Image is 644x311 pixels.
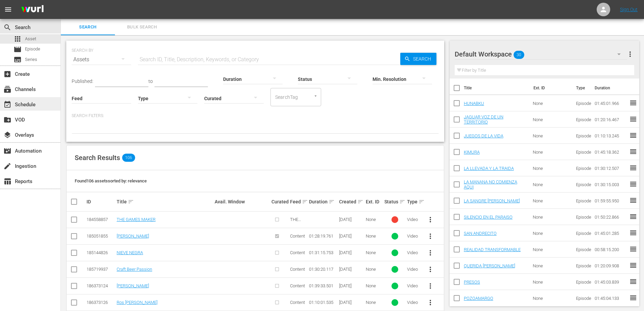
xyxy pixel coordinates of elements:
a: THE GAMES MAKER [117,217,156,222]
div: 184558857 [87,217,115,222]
td: 01:30:12.507 [592,160,629,176]
span: Series [14,55,22,64]
span: reorder [629,277,637,286]
td: 01:10:13.245 [592,128,629,144]
td: 01:45:04.133 [592,290,629,306]
div: 01:39:33.501 [309,283,337,288]
td: None [530,258,573,274]
span: Search Results [75,154,120,162]
th: Title [464,79,529,97]
td: Episode [573,274,592,290]
span: sort [399,199,405,205]
span: Channels [3,85,11,93]
th: Type [572,79,591,97]
div: None [366,300,383,305]
button: more_vert [422,212,438,228]
div: None [366,267,383,272]
td: Episode [573,241,592,258]
div: Assets [72,50,131,69]
button: more_vert [422,245,438,261]
a: NIEVE NEGRA [117,250,143,255]
a: Craft Beer Passion [117,267,152,272]
button: more_vert [422,228,438,244]
button: more_vert [422,294,438,311]
a: SILENCIO EN EL PARAISO [464,215,512,220]
div: [DATE] [339,267,363,272]
td: Episode [573,225,592,241]
td: Episode [573,176,592,193]
span: THE GAMES MAKER [290,217,305,232]
div: Video [407,300,420,305]
span: reorder [629,213,637,221]
span: more_vert [426,232,434,240]
a: Sign Out [620,7,638,12]
span: 106 [122,154,135,162]
span: more_vert [426,265,434,273]
span: Content [290,250,305,255]
span: sort [302,199,308,205]
div: [DATE] [339,250,363,255]
span: reorder [629,99,637,107]
div: None [366,283,383,288]
span: to [148,79,153,84]
div: 186373124 [87,283,115,288]
button: more_vert [626,46,634,62]
span: Bulk Search [119,23,165,31]
div: 01:30:20.117 [309,267,337,272]
span: Content [290,267,305,272]
td: Episode [573,111,592,128]
td: 01:30:15.003 [592,176,629,193]
div: Ext. ID [366,199,383,204]
td: 01:59:55.950 [592,193,629,209]
div: [DATE] [339,300,363,305]
a: HUNABKU [464,101,484,106]
td: 01:45:03.839 [592,274,629,290]
span: Search [3,23,11,31]
span: Content [290,283,305,288]
span: reorder [629,261,637,269]
span: menu [4,5,12,14]
td: 01:45:01.285 [592,225,629,241]
th: Ext. ID [529,79,572,97]
span: Search [410,53,436,65]
td: None [530,128,573,144]
span: Asset [14,35,22,43]
div: Video [407,234,420,239]
div: 186373126 [87,300,115,305]
span: Reports [3,177,11,185]
span: sort [419,199,425,205]
a: JUEGOS DE LA VIDA [464,133,503,138]
a: PRESOS [464,280,480,285]
a: QUERIDA [PERSON_NAME] [464,263,515,268]
td: 01:50:22.866 [592,209,629,225]
td: Episode [573,128,592,144]
td: None [530,225,573,241]
a: KIMURA [464,150,480,155]
span: sort [357,199,363,205]
div: [DATE] [339,217,363,222]
div: Type [407,198,420,206]
span: Published: [72,79,93,84]
td: 01:45:18.362 [592,144,629,160]
td: None [530,111,573,128]
div: 185719937 [87,267,115,272]
span: sort [128,199,134,205]
span: Overlays [3,131,11,139]
div: Curated [271,199,288,204]
button: more_vert [422,261,438,277]
td: Episode [573,95,592,111]
span: VOD [3,116,11,124]
span: Create [3,70,11,78]
span: reorder [629,180,637,188]
span: Ingestion [3,162,11,170]
span: reorder [629,229,637,237]
td: 01:20:16.467 [592,111,629,128]
span: reorder [629,294,637,302]
a: LA MANANA NO COMIENZA AQUI [464,179,517,190]
button: Open [312,93,319,99]
span: Episode [14,45,22,53]
div: Created [339,198,363,206]
button: more_vert [422,278,438,294]
span: Episode [25,46,40,52]
td: None [530,274,573,290]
